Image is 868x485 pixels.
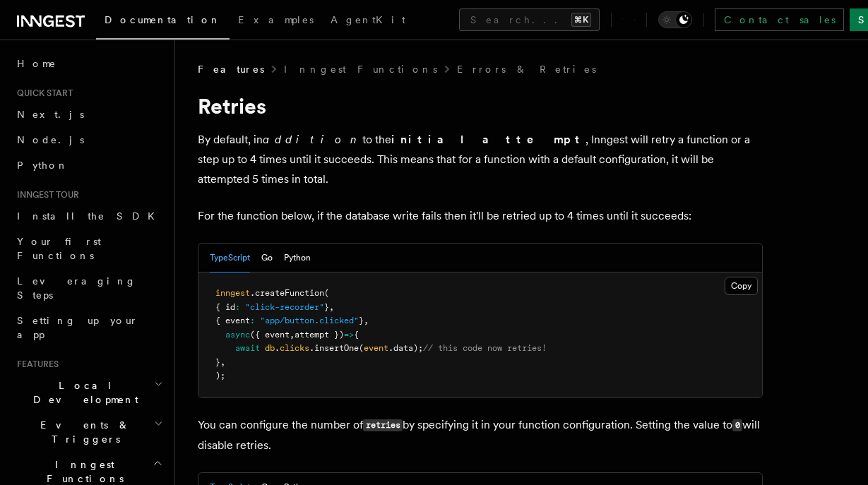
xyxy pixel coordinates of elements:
[423,343,547,353] span: // this code now retries!
[725,277,758,295] button: Copy
[364,316,369,325] span: ,
[11,229,166,268] a: Your first Functions
[11,189,79,200] span: Inngest tour
[198,206,763,226] p: For the function below, if the database write fails then it'll be retried up to 4 times until it ...
[17,160,69,171] span: Python
[331,14,405,25] span: AgentKit
[17,109,84,120] span: Next.js
[225,330,250,340] span: async
[17,275,136,301] span: Leveraging Steps
[198,62,264,76] span: Features
[250,330,290,340] span: ({ event
[284,244,311,273] button: Python
[11,373,166,412] button: Local Development
[388,343,423,353] span: .data);
[11,412,166,452] button: Events & Triggers
[235,302,240,312] span: :
[324,302,329,312] span: }
[354,330,359,340] span: {
[11,268,166,308] a: Leveraging Steps
[245,302,324,312] span: "click-recorder"
[261,244,273,273] button: Go
[571,13,591,27] kbd: ⌘K
[263,133,362,146] em: addition
[11,359,59,370] span: Features
[230,4,322,38] a: Examples
[658,11,692,28] button: Toggle dark mode
[11,51,166,76] a: Home
[210,244,250,273] button: TypeScript
[265,343,275,353] span: db
[364,343,388,353] span: event
[215,371,225,381] span: );
[11,88,73,99] span: Quick start
[329,302,334,312] span: ,
[459,8,600,31] button: Search...⌘K
[17,210,163,222] span: Install the SDK
[215,316,250,325] span: { event
[11,418,154,446] span: Events & Triggers
[198,415,763,455] p: You can configure the number of by specifying it in your function configuration. Setting the valu...
[363,419,403,431] code: retries
[275,343,280,353] span: .
[324,288,329,298] span: (
[220,357,225,367] span: ,
[359,343,364,353] span: (
[284,62,437,76] a: Inngest Functions
[238,14,314,25] span: Examples
[715,8,844,31] a: Contact sales
[11,308,166,347] a: Setting up your app
[732,419,742,431] code: 0
[198,93,763,119] h1: Retries
[96,4,230,40] a: Documentation
[295,330,344,340] span: attempt })
[17,236,101,261] span: Your first Functions
[235,343,260,353] span: await
[11,127,166,152] a: Node.js
[457,62,596,76] a: Errors & Retries
[250,288,324,298] span: .createFunction
[11,152,166,178] a: Python
[17,134,84,145] span: Node.js
[290,330,295,340] span: ,
[322,4,414,38] a: AgentKit
[215,288,250,298] span: inngest
[11,378,154,407] span: Local Development
[359,316,364,325] span: }
[17,56,57,71] span: Home
[11,102,166,127] a: Next.js
[280,343,309,353] span: clicks
[11,203,166,229] a: Install the SDK
[215,357,220,367] span: }
[391,133,585,146] strong: initial attempt
[17,315,138,340] span: Setting up your app
[105,14,221,25] span: Documentation
[260,316,359,325] span: "app/button.clicked"
[215,302,235,312] span: { id
[344,330,354,340] span: =>
[250,316,255,325] span: :
[198,130,763,189] p: By default, in to the , Inngest will retry a function or a step up to 4 times until it succeeds. ...
[309,343,359,353] span: .insertOne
